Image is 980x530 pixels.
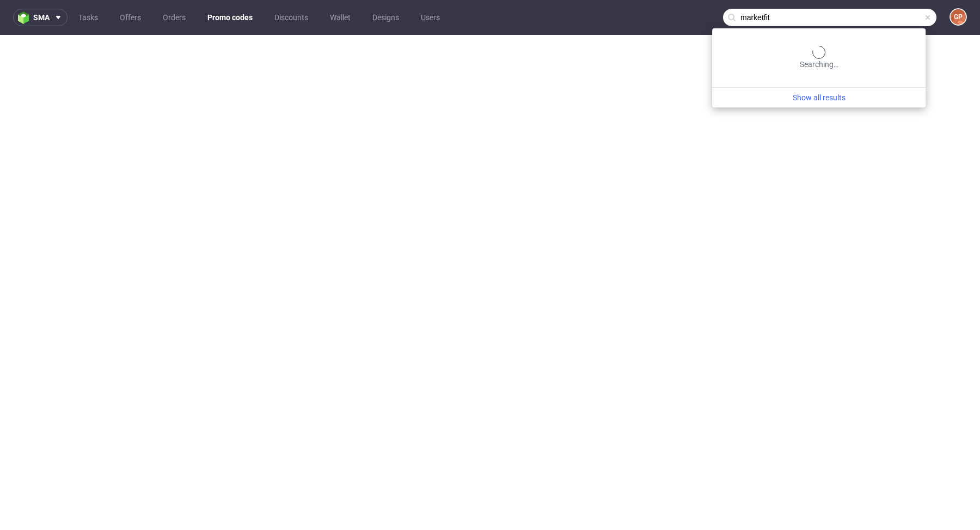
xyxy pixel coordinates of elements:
[366,9,406,26] a: Designs
[156,9,192,26] a: Orders
[33,14,50,21] span: sma
[13,9,68,26] button: sma
[716,46,921,70] div: Searching…
[201,9,259,26] a: Promo codes
[18,11,33,24] img: logo
[72,9,105,26] a: Tasks
[323,9,357,26] a: Wallet
[113,9,148,26] a: Offers
[951,9,966,25] figcaption: GP
[268,9,315,26] a: Discounts
[414,9,446,26] a: Users
[716,92,921,103] a: Show all results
